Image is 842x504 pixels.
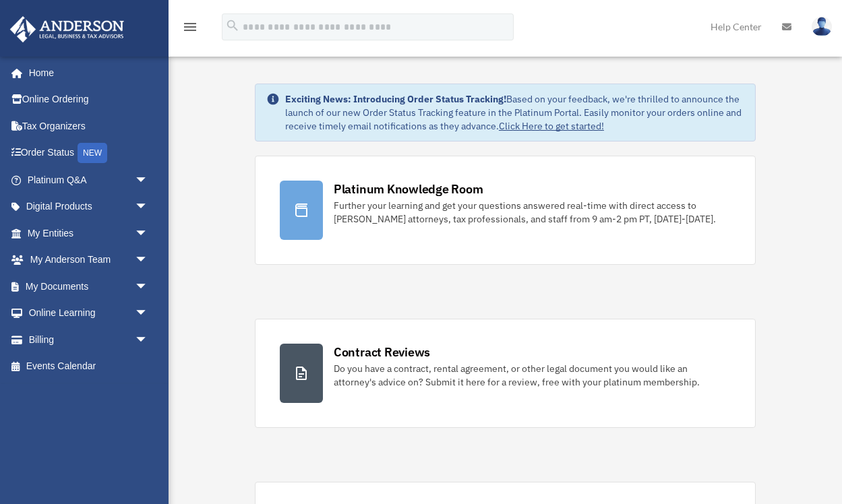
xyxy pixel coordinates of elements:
[9,300,169,327] a: Online Learningarrow_drop_down
[135,273,162,301] span: arrow_drop_down
[9,353,169,380] a: Events Calendar
[499,120,604,132] a: Click Here to get started!
[334,181,483,197] div: Platinum Knowledge Room
[285,93,506,105] strong: Exciting News: Introducing Order Status Tracking!
[334,199,731,226] div: Further your learning and get your questions answered real-time with direct access to [PERSON_NAM...
[9,273,169,300] a: My Documentsarrow_drop_down
[9,220,169,247] a: My Entitiesarrow_drop_down
[135,247,162,274] span: arrow_drop_down
[812,17,832,36] img: User Pic
[225,18,240,33] i: search
[9,247,169,274] a: My Anderson Teamarrow_drop_down
[334,344,430,360] div: Contract Reviews
[9,193,169,220] a: Digital Productsarrow_drop_down
[9,139,169,167] a: Order StatusNEW
[9,113,169,139] a: Tax Organizers
[182,19,198,35] i: menu
[285,92,744,133] div: Based on your feedback, we're thrilled to announce the launch of our new Order Status Tracking fe...
[135,300,162,327] span: arrow_drop_down
[334,362,731,389] div: Do you have a contract, rental agreement, or other legal document you would like an attorney's ad...
[135,326,162,354] span: arrow_drop_down
[255,156,756,265] a: Platinum Knowledge Room Further your learning and get your questions answered real-time with dire...
[255,319,756,428] a: Contract Reviews Do you have a contract, rental agreement, or other legal document you would like...
[78,143,107,163] div: NEW
[9,59,162,86] a: Home
[135,166,162,194] span: arrow_drop_down
[182,24,198,35] a: menu
[9,326,169,353] a: Billingarrow_drop_down
[135,220,162,247] span: arrow_drop_down
[9,86,169,113] a: Online Ordering
[6,16,128,42] img: Anderson Advisors Platinum Portal
[9,166,169,193] a: Platinum Q&Aarrow_drop_down
[135,193,162,221] span: arrow_drop_down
